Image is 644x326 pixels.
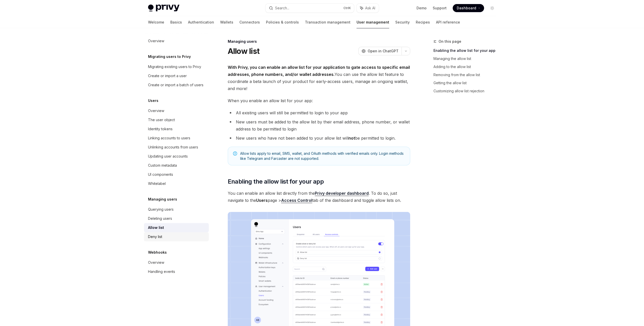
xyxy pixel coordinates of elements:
strong: Users [256,198,268,203]
h5: Migrating users to Privy [148,54,191,60]
div: Unlinking accounts from users [148,144,198,150]
a: Linking accounts to users [144,134,209,143]
button: Toggle dark mode [488,4,496,12]
a: Querying users [144,205,209,214]
a: Customizing allow list rejection [433,87,500,95]
div: Overview [148,259,164,266]
strong: not [348,136,355,141]
a: User management [357,16,389,28]
div: Deny list [148,234,162,240]
span: Ctrl K [343,6,351,10]
h5: Users [148,98,158,104]
strong: With Privy, you can enable an allow list for your application to gate access to specific email ad... [228,65,410,77]
a: Recipes [416,16,430,28]
a: Support [433,6,447,11]
div: Create or import a user [148,73,187,79]
a: Managing the allow list [433,55,500,63]
a: Privy developer dashboard [315,191,369,196]
a: Deleting users [144,214,209,223]
svg: Note [233,151,237,156]
a: Unlinking accounts from users [144,143,209,152]
a: API reference [436,16,460,28]
button: Search...CtrlK [265,4,354,13]
a: Access Control [281,198,312,203]
div: Identity tokens [148,126,173,132]
a: Connectors [239,16,260,28]
a: The user object [144,115,209,124]
img: light logo [148,5,179,12]
a: Identity tokens [144,124,209,134]
a: Overview [144,36,209,46]
a: Policies & controls [266,16,299,28]
span: Enabling the allow list for your app [228,178,324,186]
span: You can use the allow list feature to coordinate a beta launch of your product for early-access u... [228,64,410,92]
a: Custom metadata [144,161,209,170]
div: Create or import a batch of users [148,82,203,88]
div: Managing users [228,39,410,44]
div: Overview [148,108,164,114]
div: The user object [148,117,175,123]
a: Transaction management [305,16,350,28]
div: Search... [275,5,289,11]
div: Handling events [148,269,175,275]
a: Basics [170,16,182,28]
a: Create or import a batch of users [144,80,209,90]
h5: Webhooks [148,249,167,255]
a: Handling events [144,267,209,276]
div: Deleting users [148,215,172,222]
div: Allow list [148,225,164,231]
a: Overview [144,106,209,115]
div: Updating user accounts [148,153,188,159]
li: All existing users will still be permitted to login to your app [228,109,410,116]
a: Security [395,16,410,28]
a: Overview [144,258,209,267]
div: Linking accounts to users [148,135,190,141]
span: Ask AI [365,6,375,11]
span: On this page [439,38,461,45]
div: Custom metadata [148,162,177,168]
a: Enabling the allow list for your app [433,47,500,55]
button: Open in ChatGPT [358,47,402,55]
button: Ask AI [357,4,379,13]
a: Updating user accounts [144,152,209,161]
a: Wallets [220,16,233,28]
a: Create or import a user [144,71,209,80]
a: Deny list [144,232,209,241]
div: Whitelabel [148,181,166,187]
a: Migrating existing users to Privy [144,62,209,71]
a: Dashboard [453,4,484,12]
a: Allow list [144,223,209,232]
span: You can enable an allow list directly from the . To do so, just navigate to the page > tab of the... [228,190,410,204]
span: Open in ChatGPT [368,49,399,54]
li: New users who have not been added to your allow list will be permitted to login. [228,135,410,142]
span: Allow lists apply to email, SMS, wallet, and OAuth methods with verified emails only. Login metho... [240,151,405,161]
div: UI components [148,171,173,178]
a: Welcome [148,16,164,28]
span: When you enable an allow list for your app: [228,97,410,104]
a: Demo [417,6,427,11]
li: New users must be added to the allow list by their email address, phone number, or wallet address... [228,118,410,133]
a: Getting the allow list [433,79,500,87]
a: Adding to the allow list [433,63,500,71]
div: Migrating existing users to Privy [148,64,201,70]
h5: Managing users [148,196,177,202]
h1: Allow list [228,47,260,56]
a: Authentication [188,16,214,28]
a: Removing from the allow list [433,71,500,79]
div: Overview [148,38,164,44]
a: Whitelabel [144,179,209,188]
span: Dashboard [457,6,476,11]
div: Querying users [148,206,174,212]
a: UI components [144,170,209,179]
